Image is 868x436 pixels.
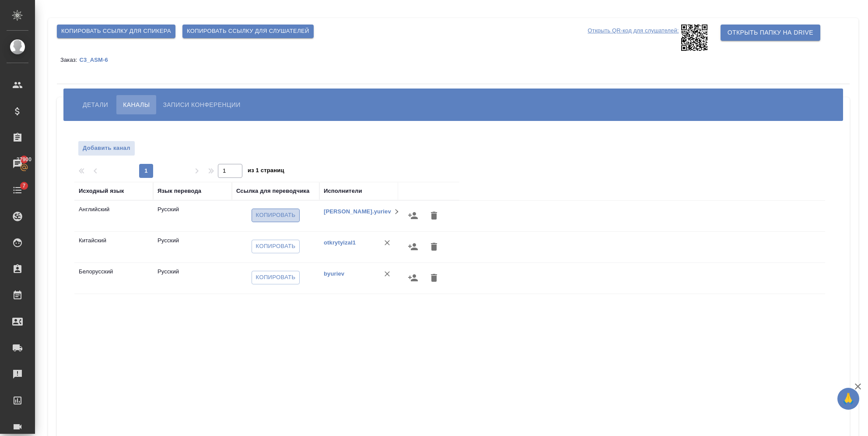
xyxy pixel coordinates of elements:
td: Китайский [74,232,153,262]
td: Русский [153,263,232,294]
a: 7 [2,179,33,201]
button: Назначить исполнителей [402,267,423,288]
span: Записи конференции [163,99,240,110]
div: Исходный язык [79,187,124,195]
div: Исполнители [324,187,362,195]
button: Копировать [252,240,300,253]
a: byuriev [324,270,344,277]
button: Назначить исполнителей [402,205,423,226]
button: Копировать ссылку для спикера [57,25,175,38]
button: Удалить канал [423,267,444,288]
span: Копировать [256,210,296,220]
span: 7 [17,181,31,190]
span: Копировать [256,241,296,252]
span: из 1 страниц [248,165,284,178]
span: 37900 [11,155,37,164]
a: otkrytyizal1 [324,239,356,246]
button: Открыть папку на Drive [721,25,820,41]
span: Детали [83,99,108,110]
div: Язык перевода [157,187,201,195]
td: Русский [153,232,232,262]
p: Открыть QR-код для слушателей: [588,25,679,51]
button: Удалить [381,236,394,249]
button: Удалить [391,205,404,218]
button: Копировать [252,271,300,284]
button: Добавить канал [78,141,135,156]
div: Ссылка для переводчика [236,187,309,195]
button: Удалить канал [423,205,444,226]
a: C3_ASM-6 [79,56,114,63]
button: Удалить [381,267,394,280]
button: Удалить канал [423,236,444,257]
a: [PERSON_NAME].yuriev [324,208,391,215]
span: Копировать [256,273,296,283]
span: Копировать ссылку для слушателей [187,26,309,36]
span: Открыть папку на Drive [728,27,813,38]
button: 🙏 [837,388,859,410]
span: 🙏 [841,390,856,408]
td: Английский [74,201,153,231]
td: Русский [153,201,232,231]
button: Копировать ссылку для слушателей [182,25,314,38]
button: Копировать [252,209,300,222]
p: Заказ: [60,57,79,63]
td: Белорусский [74,263,153,294]
span: Каналы [123,99,150,110]
a: 37900 [2,153,33,175]
span: Копировать ссылку для спикера [61,26,171,36]
button: Назначить исполнителей [402,236,423,257]
span: Добавить канал [83,143,130,153]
